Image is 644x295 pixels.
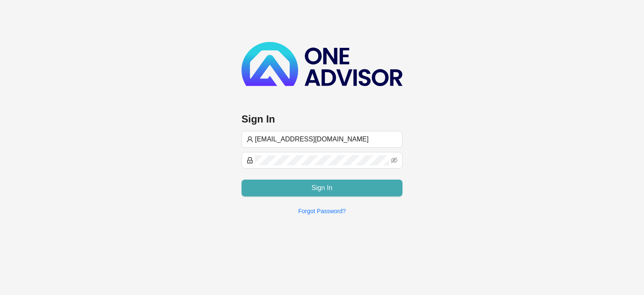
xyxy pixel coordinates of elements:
img: b89e593ecd872904241dc73b71df2e41-logo-dark.svg [241,42,402,86]
a: Forgot Password? [298,208,346,214]
button: Sign In [241,180,402,196]
span: user [247,136,253,143]
h3: Sign In [241,112,402,126]
span: lock [247,157,253,164]
input: Username [255,134,397,144]
span: Sign In [312,183,332,193]
span: eye-invisible [391,157,397,164]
